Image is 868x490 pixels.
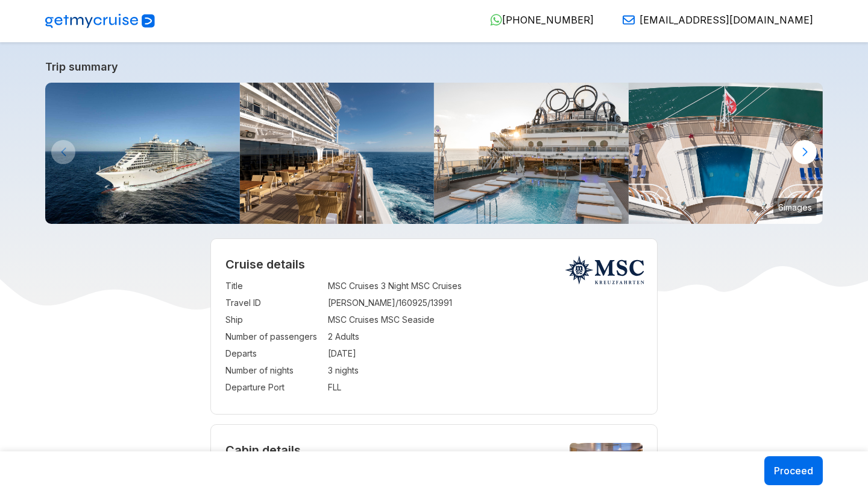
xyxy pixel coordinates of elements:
small: 6 images [773,198,817,216]
td: Ship [225,311,322,328]
a: Trip summary [45,60,823,73]
img: se_public_area_south_beach_pool_03.jpg [629,83,823,224]
td: 2 Adults [328,328,643,345]
a: [EMAIL_ADDRESS][DOMAIN_NAME] [613,14,813,26]
td: : [322,328,328,345]
img: WhatsApp [490,14,502,26]
td: [PERSON_NAME]/160925/13991 [328,294,643,311]
td: Departure Port [225,379,322,396]
td: : [322,311,328,328]
td: Departs [225,345,322,362]
img: image_5887.jpg [45,83,240,224]
img: se_public_area_miami_beach_pool_02.jpg [434,83,629,224]
span: [EMAIL_ADDRESS][DOMAIN_NAME] [640,14,813,26]
h4: Cabin details [225,443,643,457]
td: : [322,278,328,294]
td: MSC Cruises 3 Night MSC Cruises [328,278,643,294]
td: [DATE] [328,345,643,362]
td: : [322,362,328,379]
img: se_public_area_waterfront_boardwalk_01.jpg [240,83,435,224]
td: : [322,345,328,362]
img: Email [623,14,635,26]
td: MSC Cruises MSC Seaside [328,311,643,328]
td: Travel ID [225,294,322,311]
td: Title [225,278,322,294]
button: Proceed [764,456,823,485]
td: 3 nights [328,362,643,379]
td: : [322,294,328,311]
td: : [322,379,328,396]
td: Number of nights [225,362,322,379]
td: Number of passengers [225,328,322,345]
h2: Cruise details [225,257,643,272]
td: FLL [328,379,643,396]
span: [PHONE_NUMBER] [502,14,594,26]
a: [PHONE_NUMBER] [480,14,594,26]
